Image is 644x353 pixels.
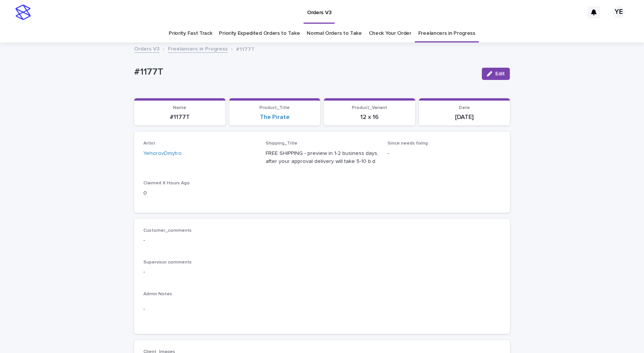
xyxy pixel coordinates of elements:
span: Claimed X Hours Ago [143,181,190,185]
a: Normal Orders to Take [307,24,362,42]
span: Edit [495,71,505,76]
p: - [143,236,501,244]
a: Priority Fast Track [169,24,212,42]
p: - [143,268,501,276]
span: Shipping_Title [266,141,297,146]
p: [DATE] [424,114,506,121]
p: #1177T [139,114,221,121]
span: Since needs fixing [388,141,428,146]
p: #1177T [134,67,476,78]
p: - [388,150,501,158]
span: Name [173,106,186,110]
span: Artist [143,141,155,146]
a: Freelancers in Progress [168,44,228,53]
p: #1177T [236,44,255,53]
div: YE [613,6,625,18]
a: Orders V3 [134,44,159,53]
span: Product_Title [260,106,290,110]
p: 12 x 16 [329,114,411,121]
p: FREE SHIPPING - preview in 1-2 business days, after your approval delivery will take 5-10 b.d. [266,150,379,166]
span: Customer_comments [143,228,192,233]
a: Check Your Order [369,24,411,42]
img: stacker-logo-s-only.png [15,5,31,20]
span: Date [459,106,470,110]
p: - [143,305,501,313]
a: The Pirate [260,114,289,121]
button: Edit [482,68,510,80]
span: Admin Notes [143,292,172,296]
span: Supervisor comments [143,260,192,265]
span: Product_Variant [352,106,387,110]
p: 0 [143,189,256,197]
a: Freelancers in Progress [418,24,475,42]
a: YehorovDmytro [143,150,182,158]
a: Priority Expedited Orders to Take [219,24,300,42]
